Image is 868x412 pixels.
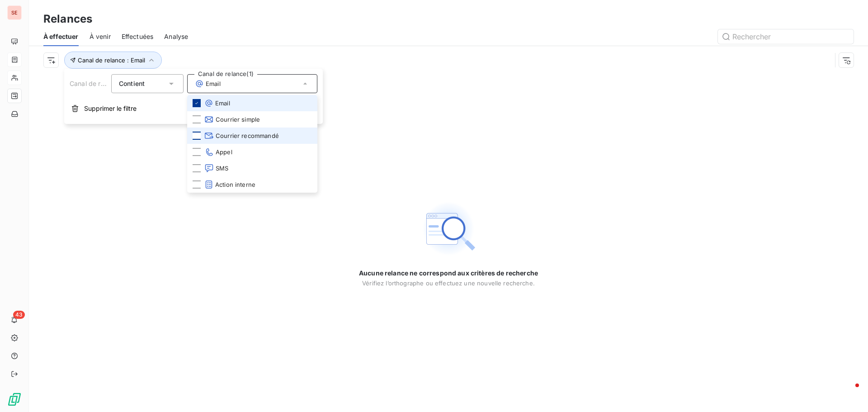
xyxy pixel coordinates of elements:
[84,104,137,113] span: Supprimer le filtre
[195,79,221,88] span: Email
[204,147,232,156] span: Appel
[13,311,25,319] span: 43
[837,381,859,403] iframe: Intercom live chat
[7,392,22,407] img: Logo LeanPay
[78,57,145,64] span: Canal de relance : Email
[362,279,535,287] span: Vérifiez l’orthographe ou effectuez une nouvelle recherche.
[718,29,854,44] input: Rechercher
[64,99,323,118] button: Supprimer le filtre
[43,11,92,27] h3: Relances
[204,131,279,140] span: Courrier recommandé
[7,5,22,20] div: SE
[164,32,188,41] span: Analyse
[204,115,260,124] span: Courrier simple
[43,32,79,41] span: À effectuer
[204,99,230,108] span: Email
[90,32,111,41] span: À venir
[420,200,477,258] img: Empty state
[122,32,154,41] span: Effectuées
[64,52,162,69] button: Canal de relance : Email
[359,269,538,278] span: Aucune relance ne correspond aux critères de recherche
[204,164,228,173] span: SMS
[119,80,145,87] span: Contient
[204,180,255,189] span: Action interne
[70,80,120,87] span: Canal de relance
